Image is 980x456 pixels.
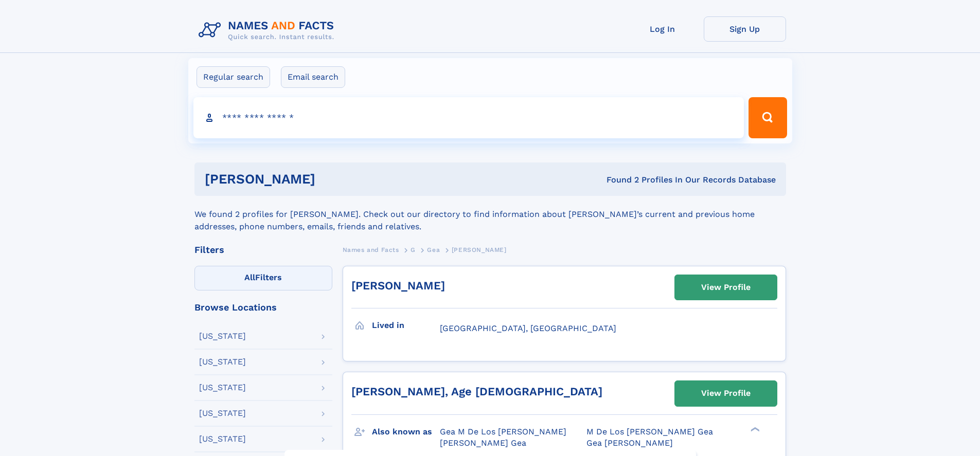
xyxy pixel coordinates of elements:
[194,266,332,290] label: Filters
[197,66,270,88] label: Regular search
[586,427,713,436] span: M De Los [PERSON_NAME] Gea
[194,245,332,254] div: Filters
[440,438,526,448] span: [PERSON_NAME] Gea
[244,272,255,282] span: All
[621,16,704,42] a: Log In
[427,246,440,253] span: Gea
[704,16,786,42] a: Sign Up
[193,97,744,138] input: search input
[343,243,399,256] a: Names and Facts
[281,66,345,88] label: Email search
[351,385,602,398] a: [PERSON_NAME], Age [DEMOGRAPHIC_DATA]
[199,332,246,340] div: [US_STATE]
[748,426,760,432] div: ❯
[440,323,616,333] span: [GEOGRAPHIC_DATA], [GEOGRAPHIC_DATA]
[411,243,416,256] a: G
[351,279,445,292] a: [PERSON_NAME]
[194,196,786,233] div: We found 2 profiles for [PERSON_NAME]. Check out our directory to find information about [PERSON_...
[675,381,777,406] a: View Profile
[461,174,776,186] div: Found 2 Profiles In Our Records Database
[205,173,461,186] h1: [PERSON_NAME]
[427,243,440,256] a: Gea
[372,317,440,334] h3: Lived in
[411,246,416,253] span: G
[199,358,246,366] div: [US_STATE]
[199,384,246,392] div: [US_STATE]
[701,381,751,405] div: View Profile
[452,246,507,253] span: [PERSON_NAME]
[199,409,246,417] div: [US_STATE]
[440,427,566,436] span: Gea M De Los [PERSON_NAME]
[194,16,343,44] img: Logo Names and Facts
[372,423,440,441] h3: Also known as
[675,275,777,300] a: View Profile
[194,303,332,312] div: Browse Locations
[586,438,673,448] span: Gea [PERSON_NAME]
[749,97,787,138] button: Search Button
[199,435,246,443] div: [US_STATE]
[701,276,751,299] div: View Profile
